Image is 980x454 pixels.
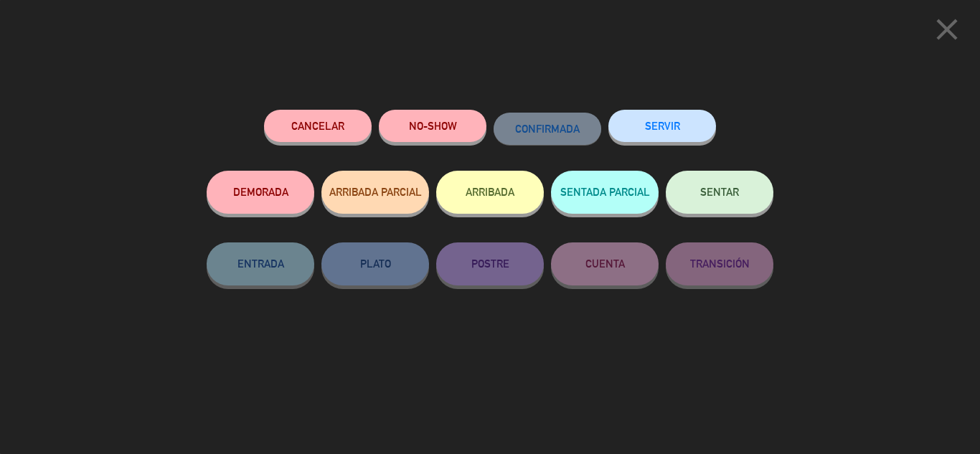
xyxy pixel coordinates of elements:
button: ARRIBADA PARCIAL [321,171,429,214]
button: ENTRADA [207,242,314,285]
button: SERVIR [608,110,716,142]
span: SENTAR [700,186,739,198]
button: CONFIRMADA [494,113,601,145]
button: SENTADA PARCIAL [551,171,659,214]
span: ARRIBADA PARCIAL [329,186,422,198]
button: close [925,11,969,53]
button: POSTRE [436,242,544,285]
button: ARRIBADA [436,171,544,214]
span: CONFIRMADA [515,123,580,135]
button: PLATO [321,242,429,285]
button: TRANSICIÓN [666,242,773,285]
button: SENTAR [666,171,773,214]
button: NO-SHOW [379,110,486,142]
i: close [929,11,965,47]
button: CUENTA [551,242,659,285]
button: DEMORADA [207,171,314,214]
button: Cancelar [264,110,372,142]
